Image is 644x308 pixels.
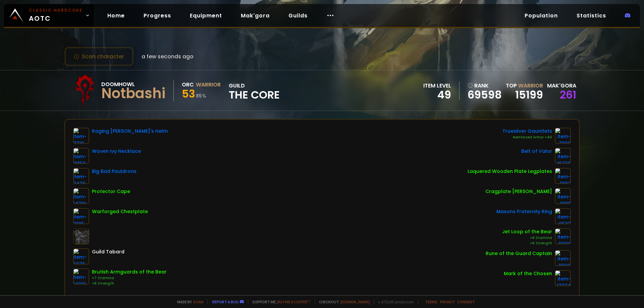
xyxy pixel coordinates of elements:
div: Belt of Valor [521,148,552,155]
a: 69598 [468,90,502,100]
div: Woven Ivy Necklace [92,148,141,155]
a: Terms [425,299,437,304]
div: Jet Loop of the Bear [502,228,552,235]
a: Buy me a coffee [277,299,311,304]
a: Classic HardcoreAOTC [4,4,94,27]
div: Protector Cape [92,188,130,195]
a: 15199 [515,87,543,102]
a: Guilds [283,9,313,22]
div: Mak'gora [547,81,576,90]
button: Scan character [64,47,133,66]
small: Classic Hardcore [29,7,83,13]
div: +7 Stamina [92,275,167,281]
div: Big Bad Pauldrons [92,168,137,175]
a: [DOMAIN_NAME] [340,299,370,304]
img: item-11998 [555,228,571,244]
a: Population [519,9,563,22]
div: Top [506,81,543,90]
span: AOTC [29,7,83,23]
span: a few seconds ago [142,52,194,61]
a: Report a bug [212,299,238,304]
span: Made by [173,299,203,304]
div: Notbashi [101,88,165,99]
img: item-11195 [73,208,89,224]
div: Cragplate [PERSON_NAME] [485,188,552,195]
img: item-19120 [555,250,571,266]
img: item-11919 [555,188,571,204]
div: Orc [182,80,194,89]
a: Equipment [184,9,227,22]
img: item-16736 [555,148,571,164]
div: 261 [547,90,576,100]
img: item-14910 [73,268,89,285]
img: item-14791 [73,188,89,204]
div: Laquered Wooden Plate Legplates [468,168,552,175]
img: item-19117 [555,168,571,184]
img: item-9476 [73,168,89,184]
div: Mark of the Chosen [504,270,552,277]
span: The Core [229,90,280,100]
small: 85 % [196,93,206,99]
span: Warrior [518,82,543,89]
span: Support me, [248,299,311,304]
div: 49 [423,90,451,100]
div: Reinforced Armor +40 [502,135,552,140]
a: Consent [457,299,475,304]
a: Statistics [571,9,611,22]
div: Raging [PERSON_NAME]'s Helm [92,128,168,135]
div: Masons Fraternity Ring [496,208,552,215]
a: Privacy [440,299,454,304]
img: item-17774 [555,270,571,286]
div: Brutish Armguards of the Bear [92,268,167,275]
img: item-9533 [555,208,571,224]
div: Truesilver Gauntlets [502,128,552,135]
div: Warforged Chestplate [92,208,148,215]
div: +6 Strength [502,241,552,246]
div: Guild Tabard [92,248,124,255]
span: Checkout [315,299,370,304]
a: a fan [193,299,203,304]
img: item-5976 [73,248,89,264]
a: Progress [138,9,176,22]
img: item-19159 [73,148,89,164]
a: Mak'gora [235,9,275,22]
span: 53 [182,86,195,101]
div: +6 Stamina [502,235,552,241]
div: Warrior [196,80,221,89]
div: Doomhowl [101,80,165,88]
img: item-7938 [555,128,571,144]
div: item level [423,81,451,90]
a: Home [102,9,130,22]
div: +6 Strength [92,281,167,286]
div: guild [229,81,280,100]
div: rank [468,81,502,90]
img: item-7719 [73,128,89,144]
span: v. d752d5 - production [374,299,414,304]
div: Rune of the Guard Captain [486,250,552,257]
